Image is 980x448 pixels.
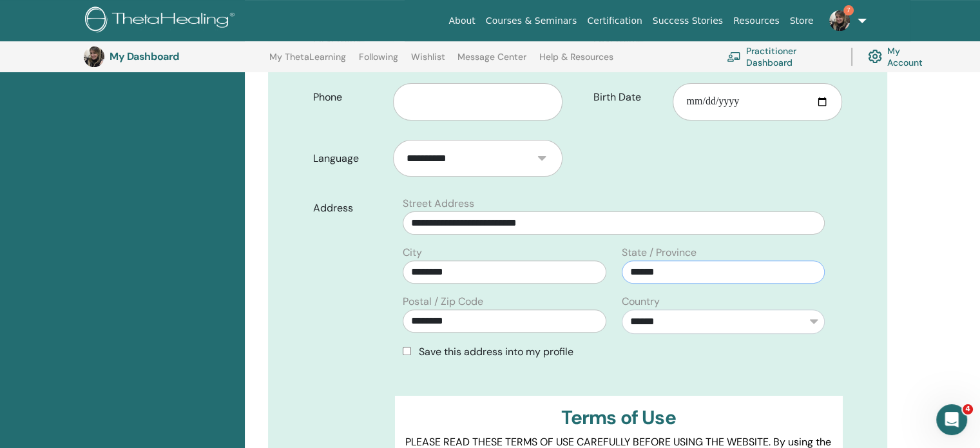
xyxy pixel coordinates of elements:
[936,404,967,435] iframe: Intercom live chat
[403,196,474,211] label: Street Address
[868,43,933,71] a: My Account
[622,245,697,260] label: State / Province
[85,6,239,35] img: logo.png
[648,9,728,33] a: Success Stories
[727,43,836,71] a: Practitioner Dashboard
[829,10,850,31] img: default.jpg
[481,9,582,33] a: Courses & Seminars
[584,85,673,110] label: Birth Date
[303,146,393,171] label: Language
[269,52,346,72] a: My ThetaLearning
[443,9,480,33] a: About
[84,46,104,67] img: default.jpg
[963,404,973,414] span: 4
[727,52,741,62] img: chalkboard-teacher.svg
[868,46,882,66] img: cog.svg
[843,5,854,15] span: 7
[403,245,422,260] label: City
[582,9,647,33] a: Certification
[303,196,395,220] label: Address
[419,345,573,358] span: Save this address into my profile
[457,52,526,72] a: Message Center
[785,9,819,33] a: Store
[539,52,613,72] a: Help & Resources
[303,85,393,110] label: Phone
[359,52,398,72] a: Following
[405,406,832,429] h3: Terms of Use
[110,50,238,63] h3: My Dashboard
[728,9,785,33] a: Resources
[403,294,483,309] label: Postal / Zip Code
[622,294,660,309] label: Country
[411,52,445,72] a: Wishlist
